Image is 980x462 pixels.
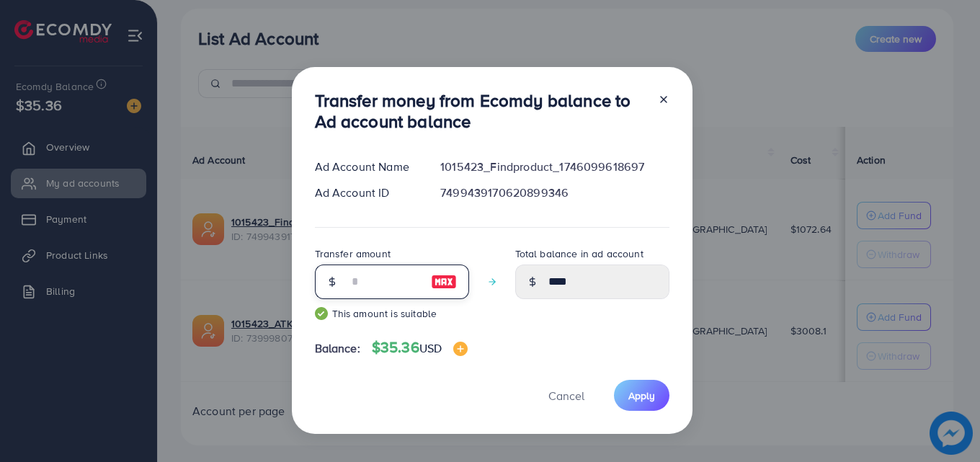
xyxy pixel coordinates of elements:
[303,185,429,201] div: Ad Account ID
[515,246,643,261] label: Total balance in ad account
[431,273,457,290] img: image
[372,339,468,357] h4: $35.36
[548,388,584,404] span: Cancel
[315,246,391,261] label: Transfer amount
[429,159,680,175] div: 1015423_Findproduct_1746099618697
[303,159,429,175] div: Ad Account Name
[530,380,602,411] button: Cancel
[315,90,646,132] h3: Transfer money from Ecomdy balance to Ad account balance
[419,340,442,356] span: USD
[429,185,680,201] div: 7499439170620899346
[315,340,360,357] span: Balance:
[453,342,468,356] img: image
[315,306,469,321] small: This amount is suitable
[628,388,655,403] span: Apply
[315,307,328,320] img: guide
[614,380,669,411] button: Apply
